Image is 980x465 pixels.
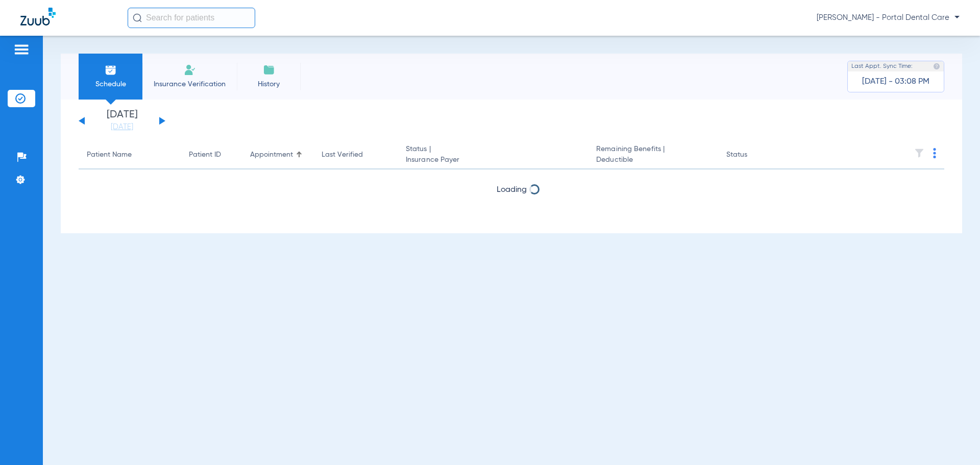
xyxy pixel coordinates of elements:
img: Manual Insurance Verification [184,64,196,76]
div: Appointment [250,150,305,160]
div: Patient Name [87,150,132,160]
span: Deductible [596,155,709,165]
span: Schedule [86,79,135,89]
img: last sync help info [933,63,940,70]
div: Patient Name [87,150,173,160]
span: Loading [497,186,527,194]
img: filter.svg [914,148,924,158]
a: [DATE] [91,122,153,132]
div: Last Verified [322,150,363,160]
span: Insurance Payer [406,155,580,165]
li: [DATE] [91,110,153,132]
img: hamburger-icon [13,43,30,56]
span: History [244,79,293,89]
div: Last Verified [322,150,389,160]
img: Zuub Logo [20,8,56,26]
th: Status [718,141,787,169]
div: Patient ID [189,150,221,160]
th: Status | [398,141,588,169]
span: Insurance Verification [150,79,229,89]
th: Remaining Benefits | [588,141,718,169]
div: Patient ID [189,150,234,160]
img: Search Icon [133,13,142,22]
span: Last Appt. Sync Time: [851,61,913,71]
span: [PERSON_NAME] - Portal Dental Care [817,13,960,23]
div: Appointment [250,150,293,160]
img: Schedule [105,64,117,76]
span: [DATE] - 03:08 PM [862,77,929,87]
img: group-dot-blue.svg [933,148,936,158]
input: Search for patients [128,8,255,28]
img: History [263,64,275,76]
